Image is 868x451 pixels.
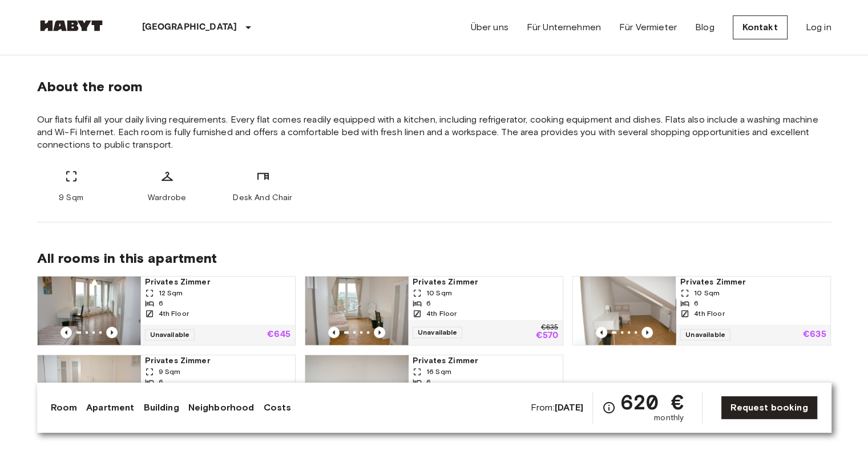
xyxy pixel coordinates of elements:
[38,355,140,424] img: Marketing picture of unit DE-01-120-02M
[38,277,140,345] img: Marketing picture of unit DE-01-120-06M
[572,276,831,346] a: Marketing picture of unit DE-01-120-03MPrevious imagePrevious imagePrivates Zimmer10 Sqm64th Floo...
[37,20,106,31] img: Habyt
[536,331,559,340] p: €570
[51,401,78,415] a: Room
[159,298,163,308] span: 6
[37,276,296,346] a: Marketing picture of unit DE-01-120-06MPrevious imagePrevious imagePrivates Zimmer12 Sqm64th Floo...
[694,298,699,308] span: 6
[527,21,601,34] a: Für Unternehmen
[654,412,684,424] span: monthly
[106,327,118,338] button: Previous image
[620,392,684,412] span: 620 €
[305,355,563,424] a: Marketing picture of unit DE-01-120-01MPrevious imagePrevious imagePrivates Zimmer16 Sqm64th Floo...
[596,327,607,338] button: Previous image
[263,401,291,415] a: Costs
[159,377,163,387] span: 6
[694,288,720,298] span: 10 Sqm
[426,308,457,319] span: 4th Floor
[641,327,653,338] button: Previous image
[531,401,584,414] span: From:
[426,298,431,308] span: 6
[188,401,255,415] a: Neighborhood
[695,21,714,34] a: Blog
[59,192,83,204] span: 9 Sqm
[573,277,676,345] img: Marketing picture of unit DE-01-120-03M
[555,402,584,413] b: [DATE]
[694,308,724,319] span: 4th Floor
[145,329,195,340] span: Unavailable
[37,250,831,267] span: All rooms in this apartment
[374,327,385,338] button: Previous image
[233,192,292,204] span: Desk And Chair
[426,377,431,387] span: 6
[413,355,558,367] span: Privates Zimmer
[305,355,408,424] img: Marketing picture of unit DE-01-120-01M
[721,396,817,420] a: Request booking
[37,78,831,95] span: About the room
[86,401,134,415] a: Apartment
[426,288,452,298] span: 10 Sqm
[159,308,189,319] span: 4th Floor
[148,192,186,204] span: Wardrobe
[305,276,563,346] a: Marketing picture of unit DE-01-120-05MPrevious imagePrevious imagePrivates Zimmer10 Sqm64th Floo...
[142,21,237,34] p: [GEOGRAPHIC_DATA]
[733,15,788,39] a: Kontakt
[806,21,831,34] a: Log in
[37,355,296,424] a: Marketing picture of unit DE-01-120-02MPrevious imagePrevious imagePrivates Zimmer9 Sqm64th Floor...
[471,21,508,34] a: Über uns
[413,277,558,288] span: Privates Zimmer
[426,367,451,377] span: 16 Sqm
[541,324,558,331] p: €635
[37,113,831,151] span: Our flats fulfil all your daily living requirements. Every flat comes readily equipped with a kit...
[680,329,730,340] span: Unavailable
[145,355,290,367] span: Privates Zimmer
[60,327,72,338] button: Previous image
[680,277,826,288] span: Privates Zimmer
[159,288,183,298] span: 12 Sqm
[159,367,181,377] span: 9 Sqm
[305,277,408,345] img: Marketing picture of unit DE-01-120-05M
[145,277,290,288] span: Privates Zimmer
[413,327,463,338] span: Unavailable
[328,327,340,338] button: Previous image
[267,330,290,339] p: €645
[619,21,677,34] a: Für Vermieter
[143,401,179,415] a: Building
[602,401,616,415] svg: Check cost overview for full price breakdown. Please note that discounts apply to new joiners onl...
[803,330,826,339] p: €635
